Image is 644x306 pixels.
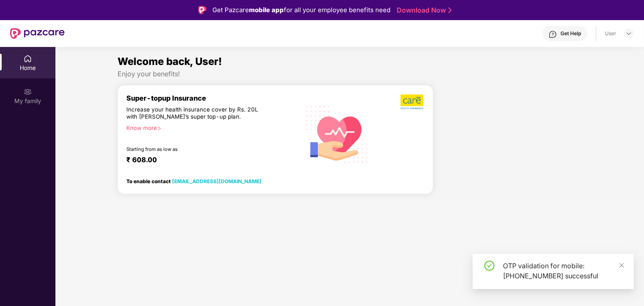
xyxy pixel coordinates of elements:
[484,261,495,271] span: check-circle
[249,6,284,14] strong: mobile app
[503,261,624,281] div: OTP validation for mobile: [PHONE_NUMBER] successful
[300,96,375,172] img: svg+xml;base64,PHN2ZyB4bWxucz0iaHR0cDovL3d3dy53My5vcmcvMjAwMC9zdmciIHhtbG5zOnhsaW5rPSJodHRwOi8vd3...
[126,106,264,121] div: Increase your health insurance cover by Rs. 20L with [PERSON_NAME]’s super top-up plan.
[24,54,32,63] img: svg+xml;base64,PHN2ZyBpZD0iSG9tZSIgeG1sbnM9Imh0dHA6Ly93d3cudzMub3JnLzIwMDAvc3ZnIiB3aWR0aD0iMjAiIG...
[126,146,264,152] div: Starting from as low as
[10,28,65,39] img: New Pazcare Logo
[126,124,295,130] div: Know more
[118,70,582,78] div: Enjoy your benefits!
[118,55,222,67] span: Welcome back, User!
[549,30,557,39] img: svg+xml;base64,PHN2ZyBpZD0iSGVscC0zMngzMiIgeG1sbnM9Imh0dHA6Ly93d3cudzMub3JnLzIwMDAvc3ZnIiB3aWR0aD...
[126,156,292,166] div: ₹ 608.00
[126,178,262,184] div: To enable contact
[605,30,616,37] div: User
[626,30,632,37] img: svg+xml;base64,PHN2ZyBpZD0iRHJvcGRvd24tMzJ4MzIiIHhtbG5zPSJodHRwOi8vd3d3LnczLm9yZy8yMDAwL3N2ZyIgd2...
[560,30,581,37] div: Get Help
[448,6,452,15] img: Stroke
[397,6,449,15] a: Download Now
[198,6,207,14] img: Logo
[401,94,424,110] img: b5dec4f62d2307b9de63beb79f102df3.png
[126,94,300,102] div: Super-topup Insurance
[212,5,390,15] div: Get Pazcare for all your employee benefits need
[172,178,262,184] a: [EMAIL_ADDRESS][DOMAIN_NAME]
[157,126,162,131] span: right
[24,88,32,96] img: svg+xml;base64,PHN2ZyB3aWR0aD0iMjAiIGhlaWdodD0iMjAiIHZpZXdCb3g9IjAgMCAyMCAyMCIgZmlsbD0ibm9uZSIgeG...
[619,262,625,268] span: close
